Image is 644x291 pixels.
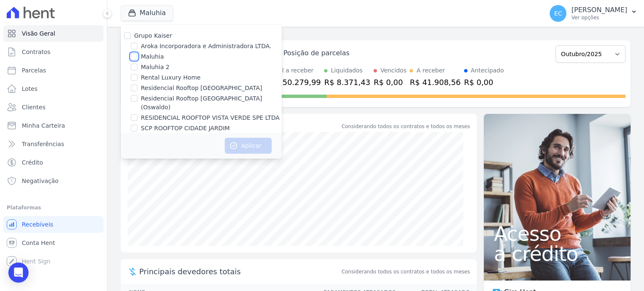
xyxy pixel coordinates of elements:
a: Transferências [3,136,104,152]
label: Maluhia [141,52,164,61]
div: Liquidados [331,66,363,75]
span: Visão Geral [22,29,55,38]
a: Recebíveis [3,216,104,233]
a: Negativação [3,173,104,189]
div: Total a receber [270,66,321,75]
span: EC [554,10,562,16]
span: Lotes [22,85,38,93]
div: Open Intercom Messenger [8,263,29,283]
a: Visão Geral [3,25,104,42]
span: Contratos [22,48,50,56]
div: R$ 41.908,56 [410,77,460,88]
div: Posição de parcelas [283,48,350,58]
label: Grupo Kaiser [134,32,172,39]
label: Residencial Rooftop [GEOGRAPHIC_DATA] (Oswaldo) [141,94,282,112]
a: Lotes [3,80,104,97]
span: Principais devedores totais [139,266,340,277]
label: Maluhia 2 [141,63,169,72]
p: Ver opções [571,14,627,21]
a: Conta Hent [3,234,104,251]
span: Crédito [22,158,43,167]
a: Clientes [3,99,104,116]
div: R$ 0,00 [464,77,504,88]
span: Acesso [494,224,621,244]
span: Transferências [22,140,64,148]
label: RESIDENCIAL ROOFTOP VISTA VERDE SPE LTDA [141,113,280,122]
a: Minha Carteira [3,117,104,134]
span: Conta Hent [22,239,55,247]
div: R$ 50.279,99 [270,77,321,88]
span: Clientes [22,103,45,111]
button: EC [PERSON_NAME] Ver opções [543,2,644,25]
a: Contratos [3,44,104,60]
label: Residencial Rooftop [GEOGRAPHIC_DATA] [141,84,262,93]
div: Plataformas [7,203,100,213]
label: Rental Luxury Home [141,73,200,82]
div: Considerando todos os contratos e todos os meses [342,123,470,130]
label: Aroka Incorporadora e Administradora LTDA. [141,42,271,51]
button: Maluhia [121,5,173,21]
span: Minha Carteira [22,121,65,130]
span: a crédito [494,244,621,264]
div: R$ 0,00 [374,77,406,88]
button: Aplicar [225,138,272,154]
a: Parcelas [3,62,104,79]
span: Considerando todos os contratos e todos os meses [342,268,470,276]
div: R$ 8.371,43 [324,77,370,88]
span: Negativação [22,177,59,185]
p: [PERSON_NAME] [571,6,627,14]
label: SCP ROOFTOP CIDADE JARDIM [141,124,230,133]
div: A receber [416,66,445,75]
a: Crédito [3,154,104,171]
div: Antecipado [471,66,504,75]
span: Recebíveis [22,220,53,229]
div: Vencidos [380,66,406,75]
span: Parcelas [22,66,46,75]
